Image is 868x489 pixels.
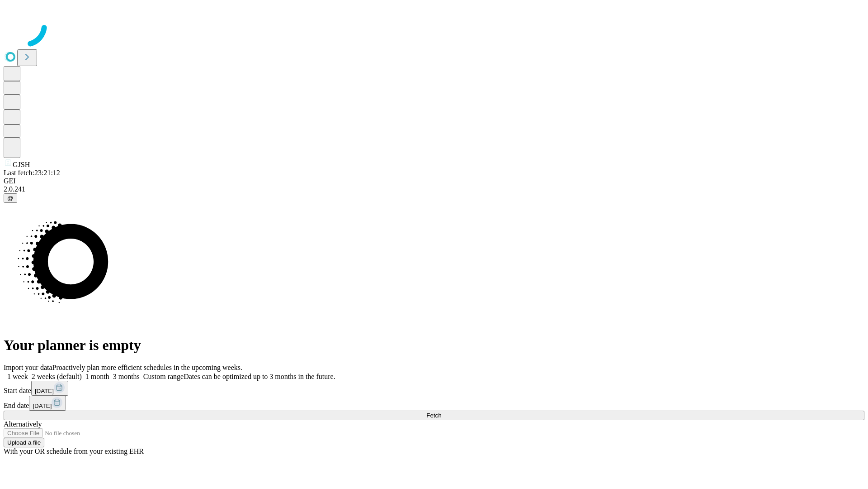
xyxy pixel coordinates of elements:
[143,373,184,380] span: Custom range
[113,373,140,380] span: 3 months
[4,420,42,428] span: Alternatively
[4,364,52,371] span: Import your data
[7,195,14,201] span: @
[33,403,52,409] span: [DATE]
[52,364,242,371] span: Proactively plan more efficient schedules in the upcoming weeks.
[31,381,68,396] button: [DATE]
[32,373,82,380] span: 2 weeks (default)
[426,412,441,419] span: Fetch
[4,447,144,455] span: With your OR schedule from your existing EHR
[4,438,44,447] button: Upload a file
[4,185,864,193] div: 2.0.241
[85,373,109,380] span: 1 month
[4,193,17,203] button: @
[4,411,864,420] button: Fetch
[4,396,864,411] div: End date
[29,396,66,411] button: [DATE]
[4,177,864,185] div: GEI
[13,161,30,168] span: GJSH
[4,169,60,177] span: Last fetch: 23:21:12
[4,337,864,354] h1: Your planner is empty
[35,388,54,394] span: [DATE]
[184,373,335,380] span: Dates can be optimized up to 3 months in the future.
[4,381,864,396] div: Start date
[7,373,28,380] span: 1 week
